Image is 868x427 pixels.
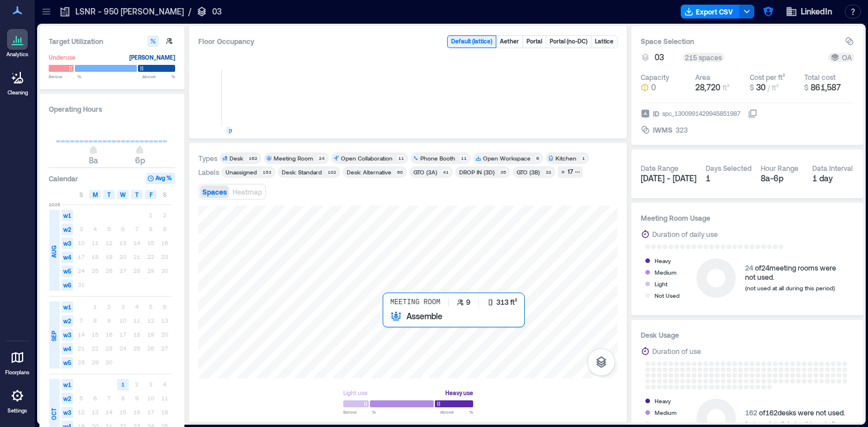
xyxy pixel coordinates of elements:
[61,357,73,368] span: w5
[282,168,322,176] div: Desk: Standard
[804,72,836,82] div: Total cost
[343,408,376,415] span: Below %
[641,163,678,173] div: Date Range
[61,407,73,418] span: w3
[641,173,696,183] span: [DATE] - [DATE]
[49,73,81,80] span: Below %
[61,238,73,249] span: w3
[61,210,73,221] span: w1
[3,64,32,100] a: Cleaning
[188,6,191,17] p: /
[782,2,836,21] button: LinkedIn
[655,278,667,290] div: Light
[653,108,659,119] span: ID
[745,408,845,417] div: of 162 desks were not used.
[198,154,217,163] div: Types
[459,168,495,176] div: DROP IN (3D)
[811,82,841,92] span: 861,587
[198,35,438,48] div: Floor Occupancy
[652,228,718,240] div: Duration of daily use
[445,387,473,399] div: Heavy use
[61,265,73,277] span: w5
[61,301,73,313] span: w1
[150,190,152,199] span: F
[347,168,391,176] div: Desk: Alternative
[229,127,245,133] text: [DATE]
[2,344,33,379] a: Floorplans
[198,167,219,177] div: Labels
[61,224,73,235] span: w2
[722,83,729,92] span: ft²
[459,155,468,162] div: 11
[441,169,451,176] div: 41
[812,163,853,173] div: Data Interval
[6,51,28,58] p: Analytics
[566,167,575,177] div: 17
[121,381,125,388] text: 1
[49,173,78,184] h3: Calendar
[107,190,111,199] span: T
[655,267,677,278] div: Medium
[341,154,393,162] div: Open Collaboration
[146,173,175,184] button: Avg %
[655,255,671,267] div: Heavy
[641,329,854,341] h3: Desk Usage
[448,36,496,48] button: Default (lattice)
[641,82,691,93] button: 0
[61,315,73,327] span: w2
[61,393,73,404] span: w2
[756,82,765,92] span: 30
[163,190,166,199] span: S
[706,163,751,173] div: Days Selected
[8,407,27,414] p: Settings
[652,345,701,357] div: Duration of use
[761,173,803,184] div: 8a - 6p
[641,212,854,224] h3: Meeting Room Usage
[745,263,836,282] div: of 24 meeting rooms were not used.
[61,329,73,341] span: w3
[496,36,522,48] button: Aether
[661,108,742,119] div: spc_1300991429945851987
[651,82,656,93] span: 0
[260,169,273,176] div: 153
[8,89,28,96] p: Cleaning
[748,109,757,118] button: IDspc_1300991429945851987
[246,155,259,162] div: 162
[135,155,145,165] span: 6p
[653,124,673,136] span: IWMS
[89,155,98,165] span: 8a
[49,52,75,63] div: Underuse
[413,168,437,176] div: GTO (3A)
[5,369,30,376] p: Floorplans
[49,408,59,420] span: OCT
[120,190,126,199] span: W
[200,185,229,198] button: Spaces
[317,155,326,162] div: 24
[61,379,73,390] span: w1
[61,251,73,263] span: w4
[695,72,710,82] div: Area
[233,188,262,196] span: Heatmap
[226,168,257,176] div: Unassigned
[343,387,368,399] div: Light use
[79,190,83,199] span: S
[230,154,243,162] div: Desk
[483,154,531,162] div: Open Workspace
[498,169,508,176] div: 35
[801,6,832,17] span: LinkedIn
[129,52,175,63] div: [PERSON_NAME]
[761,163,798,173] div: Hour Range
[396,155,406,162] div: 11
[49,35,175,47] h3: Target Utilization
[750,82,800,93] button: $ 30 / ft²
[675,124,757,136] button: 323
[440,408,473,415] span: Above %
[517,168,540,176] div: GTO (3B)
[681,5,740,19] button: Export CSV
[523,36,546,48] button: Portal
[543,169,553,176] div: 32
[3,25,32,61] a: Analytics
[49,331,59,341] span: SEP
[49,201,60,208] span: 2025
[395,169,405,176] div: 60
